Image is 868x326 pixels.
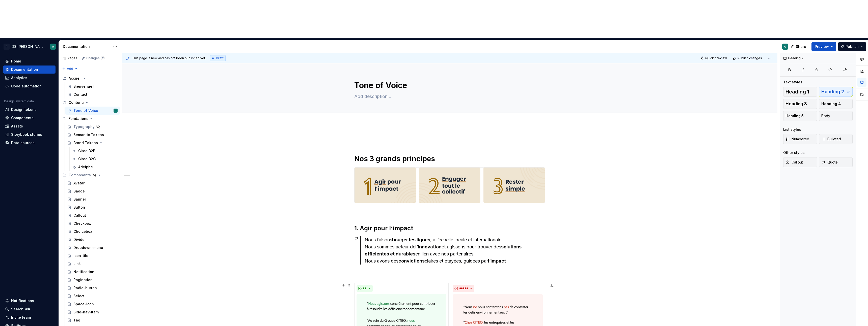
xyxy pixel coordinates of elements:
[11,115,34,120] div: Components
[3,82,56,90] a: Code automation
[65,107,120,115] a: Tone of VoiceO
[73,84,94,89] div: Bienvenue !
[73,302,94,307] div: Space-icon
[3,74,56,82] a: Analytics
[65,260,120,268] a: Link
[785,113,804,118] span: Heading 5
[4,44,10,50] div: C
[11,75,27,80] div: Analytics
[3,122,56,130] a: Assets
[783,80,802,85] div: Text styles
[783,134,817,144] button: Numbered
[785,137,809,142] span: Numbered
[65,316,120,324] a: Tag
[3,305,56,313] button: Search ⌘K
[65,252,120,260] a: Icon-tile
[70,147,120,155] a: Citeo B2B
[789,42,809,51] button: Share
[815,44,829,49] span: Preview
[11,315,31,320] div: Invite team
[11,298,34,303] div: Notifications
[73,92,87,97] div: Contact
[61,74,120,82] div: Accueil
[365,236,545,265] div: Nous faisons , à l’échelle locale et internationale. Nous sommes acteur de et agissons pour trouv...
[65,139,120,147] a: Brand Tokens
[819,157,853,167] button: Quote
[65,300,120,308] a: Space-icon
[65,187,120,195] a: Badge
[738,56,762,60] span: Publish changes
[65,131,120,139] a: Semantic Tokens
[11,84,42,89] div: Code automation
[65,90,120,99] a: Contact
[811,42,836,51] button: Preview
[216,56,224,60] span: Draft
[353,79,544,91] textarea: Tone of Voice
[838,42,866,51] button: Publish
[65,227,120,236] a: Choicebox
[61,115,120,123] div: Fondations
[73,229,92,234] div: Choicebox
[69,116,88,121] div: Fondations
[65,284,120,292] a: Radio-button
[785,89,809,94] span: Heading 1
[65,292,120,300] a: Select
[69,76,82,81] div: Accueil
[78,156,96,161] div: Citeo B2C
[12,44,44,49] div: DS [PERSON_NAME]
[86,56,105,60] div: Changes
[73,181,85,186] div: Avatar
[821,101,841,106] span: Heading 4
[354,224,545,232] h2: 1. Agir pour l‘impact
[488,258,506,264] strong: l’impact
[73,108,98,113] div: Tone of Voice
[392,237,430,242] strong: bouger les lignes
[11,59,21,64] div: Home
[65,203,120,211] a: Button
[73,318,80,323] div: Tag
[3,297,56,305] button: Notifications
[65,236,120,244] a: Divider
[819,134,853,144] button: Bulleted
[783,157,817,167] button: Callout
[1,41,58,52] button: CDS [PERSON_NAME]O
[73,285,97,290] div: Radio-button
[783,127,801,132] div: List styles
[115,108,116,113] div: O
[73,221,91,226] div: Checkbox
[73,205,85,210] div: Button
[785,160,803,165] span: Callout
[784,45,786,49] div: O
[73,253,88,258] div: Icon-tile
[73,213,86,218] div: Callout
[73,140,98,145] div: Brand Tokens
[11,140,35,145] div: Data sources
[70,163,120,171] a: Adelphe
[11,307,30,312] div: Search ⌘K
[415,244,442,249] strong: l’innovation
[821,113,830,118] span: Body
[11,124,23,129] div: Assets
[11,132,42,137] div: Storybook stories
[3,57,56,65] a: Home
[73,294,85,299] div: Select
[73,124,95,129] div: Typography
[73,269,94,274] div: Notification
[821,137,841,142] span: Bulleted
[65,276,120,284] a: Pagination
[70,155,120,163] a: Citeo B2C
[65,268,120,276] a: Notification
[73,277,93,282] div: Pagination
[3,131,56,139] a: Storybook stories
[65,244,120,252] a: Dropdown-menu
[819,99,853,109] button: Heading 4
[73,189,85,194] div: Badge
[63,56,77,60] div: Pages
[796,44,806,49] span: Share
[783,99,817,109] button: Heading 3
[67,67,73,71] span: Add
[65,211,120,219] a: Callout
[398,258,425,264] strong: convictions
[78,165,93,170] div: Adelphe
[61,65,79,72] button: Add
